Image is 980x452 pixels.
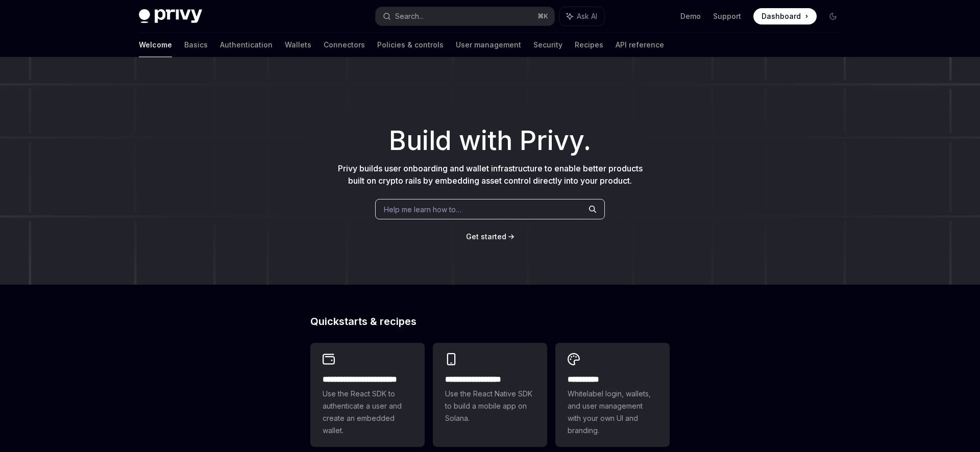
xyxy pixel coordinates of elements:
a: Dashboard [753,8,817,24]
span: Build with Privy. [389,132,591,150]
span: Dashboard [762,11,801,21]
a: Recipes [575,33,603,57]
a: API reference [616,33,664,57]
span: Quickstarts & recipes [310,316,416,327]
button: Toggle dark mode [825,8,841,24]
span: Privy builds user onboarding and wallet infrastructure to enable better products built on crypto ... [338,163,643,186]
a: Wallets [285,33,311,57]
span: ⌘ K [537,12,548,20]
span: Use the React SDK to authenticate a user and create an embedded wallet. [323,388,412,437]
span: Whitelabel login, wallets, and user management with your own UI and branding. [568,388,657,437]
a: Get started [466,232,506,242]
a: Welcome [139,33,172,57]
span: Help me learn how to… [384,204,461,215]
a: User management [456,33,521,57]
button: Ask AI [559,7,604,26]
a: Authentication [220,33,273,57]
a: **** *****Whitelabel login, wallets, and user management with your own UI and branding. [555,343,670,447]
div: Search... [395,10,424,22]
img: dark logo [139,9,202,23]
a: Support [713,11,741,21]
button: Search...⌘K [376,7,554,26]
span: Ask AI [577,11,597,21]
a: Basics [184,33,208,57]
a: Policies & controls [377,33,444,57]
span: Get started [466,232,506,241]
a: Demo [680,11,701,21]
a: Connectors [324,33,365,57]
a: Security [533,33,562,57]
a: **** **** **** ***Use the React Native SDK to build a mobile app on Solana. [433,343,547,447]
span: Use the React Native SDK to build a mobile app on Solana. [445,388,535,424]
